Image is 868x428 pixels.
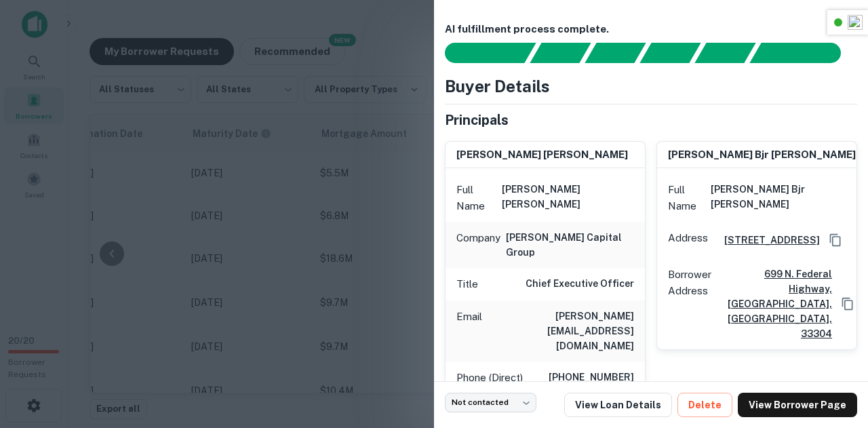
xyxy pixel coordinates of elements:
button: Delete [677,393,732,417]
h6: Chief Executive Officer [526,276,634,292]
p: Title [456,276,478,292]
p: Company [456,230,500,260]
button: Copy Address [825,230,846,250]
h6: [PHONE_NUMBER] [549,370,634,386]
h6: [PERSON_NAME] capital group [506,230,634,260]
div: Principals found, AI now looking for contact information... [639,43,701,63]
iframe: Chat Widget [800,319,868,385]
h5: Principals [445,110,509,130]
p: Borrower Address [668,267,711,341]
div: Sending borrower request to AI... [429,43,530,63]
div: Not contacted [445,393,536,412]
h6: [PERSON_NAME][EMAIL_ADDRESS][DOMAIN_NAME] [488,309,634,353]
div: Principals found, still searching for contact information. This may take time... [694,43,755,63]
p: Email [456,309,482,353]
div: Documents found, AI parsing details... [585,43,646,63]
a: 699 n. federal highway, [GEOGRAPHIC_DATA], [GEOGRAPHIC_DATA], 33304 [717,267,832,341]
button: Copy Address [837,294,858,314]
p: Phone (Direct) [456,370,523,386]
h6: [PERSON_NAME] bjr [PERSON_NAME] [711,182,846,214]
a: [STREET_ADDRESS] [713,233,820,248]
h6: [PERSON_NAME] [PERSON_NAME] [456,147,628,163]
div: Your request is received and processing... [530,43,591,63]
p: Full Name [456,182,496,214]
a: View Borrower Page [738,393,857,417]
div: AI fulfillment process complete. [750,43,857,63]
p: Address [668,230,708,250]
h4: Buyer Details [445,74,550,98]
h6: [PERSON_NAME] bjr [PERSON_NAME] [668,147,856,163]
h6: AI fulfillment process complete. [445,22,857,37]
h6: [PERSON_NAME] [PERSON_NAME] [502,182,634,214]
p: Full Name [668,182,705,214]
a: View Loan Details [564,393,672,417]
